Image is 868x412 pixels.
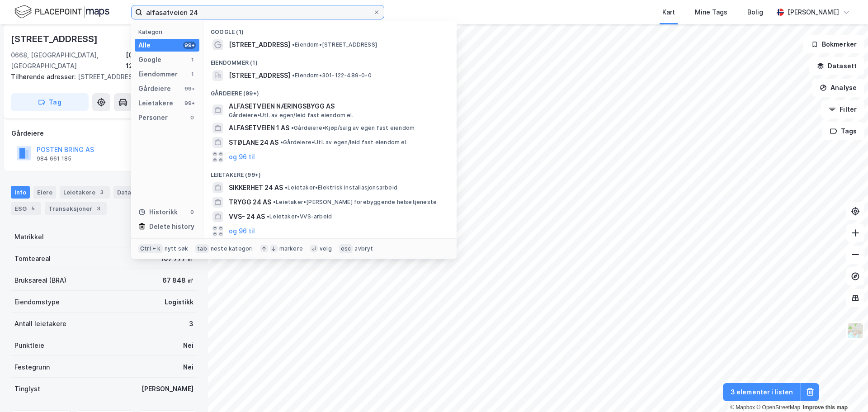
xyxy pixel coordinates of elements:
[189,56,196,63] div: 1
[229,70,290,81] span: [STREET_ADDRESS]
[60,186,110,199] div: Leietakere
[229,39,290,50] span: [STREET_ADDRESS]
[203,21,457,38] div: Google (1)
[183,340,193,351] div: Nei
[292,72,295,79] span: •
[138,112,168,123] div: Personer
[14,253,51,264] div: Tomteareal
[809,57,864,75] button: Datasett
[229,226,255,237] button: og 96 til
[126,50,197,71] div: [GEOGRAPHIC_DATA], 122/489
[823,369,868,412] iframe: Chat Widget
[14,275,66,286] div: Bruksareal (BRA)
[229,152,255,162] button: og 96 til
[165,245,189,252] div: nytt søk
[267,213,269,220] span: •
[229,112,354,119] span: Gårdeiere • Utl. av egen/leid fast eiendom el.
[11,202,41,215] div: ESG
[339,244,353,253] div: esc
[138,244,163,253] div: Ctrl + k
[788,7,839,18] div: [PERSON_NAME]
[189,208,196,216] div: 0
[285,184,288,191] span: •
[37,155,71,162] div: 984 661 185
[138,69,178,80] div: Eiendommer
[267,213,332,220] span: Leietaker • VVS-arbeid
[847,322,864,339] img: Z
[14,362,50,373] div: Festegrunn
[138,40,151,51] div: Alle
[138,83,171,94] div: Gårdeiere
[280,139,283,146] span: •
[189,71,196,78] div: 1
[113,186,158,199] div: Datasett
[822,122,864,140] button: Tags
[14,4,109,20] img: logo.f888ab2527a4732fd821a326f86c7f29.svg
[280,139,408,146] span: Gårdeiere • Utl. av egen/leid fast eiendom el.
[812,79,864,97] button: Analyse
[189,318,193,329] div: 3
[165,297,193,308] div: Logistikk
[11,71,190,82] div: [STREET_ADDRESS]
[138,207,178,218] div: Historikk
[14,340,44,351] div: Punktleie
[291,124,415,132] span: Gårdeiere • Kjøp/salg av egen fast eiendom
[229,101,446,112] span: ALFASETVEIEN NÆRINGSBYGG AS
[142,5,373,19] input: Søk på adresse, matrikkel, gårdeiere, leietakere eller personer
[97,188,106,197] div: 3
[211,245,253,252] div: neste kategori
[285,184,397,191] span: Leietaker • Elektrisk installasjonsarbeid
[320,245,332,252] div: velg
[138,98,173,109] div: Leietakere
[273,199,276,205] span: •
[291,124,294,131] span: •
[14,318,66,329] div: Antall leietakere
[279,245,303,252] div: markere
[803,404,848,411] a: Improve this map
[803,35,864,53] button: Bokmerker
[14,232,44,242] div: Matrikkel
[273,199,437,206] span: Leietaker • [PERSON_NAME] forebyggende helsetjeneste
[229,197,271,208] span: TRYGG 24 AS
[149,221,194,232] div: Delete history
[183,362,193,373] div: Nei
[229,123,289,133] span: ALFASETVEIEN 1 AS
[229,182,283,193] span: SIKKERHET 24 AS
[203,164,457,180] div: Leietakere (99+)
[11,186,30,199] div: Info
[756,404,800,411] a: OpenStreetMap
[11,50,126,71] div: 0668, [GEOGRAPHIC_DATA], [GEOGRAPHIC_DATA]
[823,369,868,412] div: Kontrollprogram for chat
[292,41,377,48] span: Eiendom • [STREET_ADDRESS]
[730,404,755,411] a: Mapbox
[94,204,103,213] div: 3
[292,72,372,79] span: Eiendom • 301-122-489-0-0
[662,7,675,18] div: Kart
[183,85,196,92] div: 99+
[189,114,196,121] div: 0
[203,52,457,68] div: Eiendommer (1)
[162,275,193,286] div: 67 848 ㎡
[33,186,56,199] div: Eiere
[292,41,295,48] span: •
[11,73,78,81] span: Tilhørende adresser:
[14,297,60,308] div: Eiendomstype
[747,7,763,18] div: Bolig
[11,93,89,111] button: Tag
[138,54,161,65] div: Google
[45,202,107,215] div: Transaksjoner
[183,42,196,49] div: 99+
[138,28,199,35] div: Kategori
[11,128,197,139] div: Gårdeiere
[142,384,193,394] div: [PERSON_NAME]
[28,204,38,213] div: 5
[354,245,373,252] div: avbryt
[11,32,99,46] div: [STREET_ADDRESS]
[183,99,196,107] div: 99+
[203,83,457,99] div: Gårdeiere (99+)
[695,7,727,18] div: Mine Tags
[821,100,864,118] button: Filter
[195,244,209,253] div: tab
[723,383,801,401] button: 3 elementer i listen
[229,137,278,148] span: STØLANE 24 AS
